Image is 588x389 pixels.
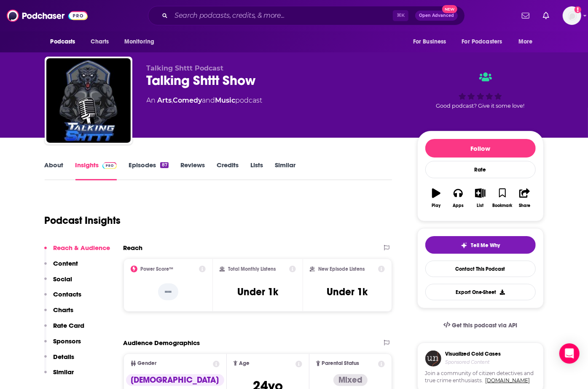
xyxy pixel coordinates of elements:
[417,64,544,117] div: Good podcast? Give it some love!
[44,275,72,291] button: Social
[118,34,165,50] button: open menu
[215,96,236,104] a: Music
[559,343,580,364] div: Open Intercom Messenger
[54,259,78,267] p: Content
[158,283,178,300] p: --
[442,5,457,13] span: New
[180,161,205,180] a: Reviews
[471,242,500,249] span: Tell Me Why
[124,244,143,252] h2: Reach
[44,337,81,353] button: Sponsors
[160,162,168,168] div: 87
[415,11,458,21] button: Open AdvancedNew
[237,286,278,298] h3: Under 1k
[318,266,365,272] h2: New Episode Listens
[492,203,512,208] div: Bookmark
[453,203,464,208] div: Apps
[54,368,74,376] p: Similar
[563,6,581,25] span: Logged in as alignPR
[437,315,524,336] a: Get this podcast via API
[436,103,525,109] span: Good podcast? Give it some love!
[425,261,536,277] a: Contact This Podcast
[425,370,536,384] span: Join a community of citizen detectives and true crime enthusiasts.
[447,183,469,213] button: Apps
[51,36,75,48] span: Podcasts
[44,244,110,259] button: Reach & Audience
[446,359,501,365] h4: Sponsored Content
[102,162,117,169] img: Podchaser Pro
[456,34,515,50] button: open menu
[513,183,535,213] button: Share
[54,337,81,345] p: Sponsors
[45,34,86,50] button: open menu
[148,6,465,25] div: Search podcasts, credits, & more...
[44,259,78,275] button: Content
[173,96,202,104] a: Comedy
[513,34,543,50] button: open menu
[518,8,533,23] a: Show notifications dropdown
[425,183,447,213] button: Play
[228,266,276,272] h2: Total Monthly Listens
[425,161,536,178] div: Rate
[322,361,360,366] span: Parental Status
[202,96,215,104] span: and
[129,161,168,180] a: Episodes87
[44,368,74,384] button: Similar
[462,36,502,48] span: For Podcasters
[147,95,263,106] div: An podcast
[461,242,467,249] img: tell me why sparkle
[46,58,131,143] img: Talking Shttt Show
[171,9,393,22] input: Search podcasts, credits, & more...
[519,203,530,208] div: Share
[425,236,536,254] button: tell me why sparkleTell Me Why
[54,306,74,314] p: Charts
[75,161,117,180] a: InsightsPodchaser Pro
[477,203,484,208] div: List
[44,290,82,306] button: Contacts
[158,96,172,104] a: Arts
[7,8,88,24] img: Podchaser - Follow, Share and Rate Podcasts
[327,286,368,298] h3: Under 1k
[44,353,75,368] button: Details
[333,374,368,386] div: Mixed
[54,353,75,361] p: Details
[126,374,224,386] div: [DEMOGRAPHIC_DATA]
[141,266,174,272] h2: Power Score™
[86,34,114,50] a: Charts
[563,6,581,25] img: User Profile
[124,36,154,48] span: Monitoring
[446,351,501,357] h3: Visualized Cold Cases
[413,36,446,48] span: For Business
[407,34,457,50] button: open menu
[452,322,517,329] span: Get this podcast via API
[425,284,536,300] button: Export One-Sheet
[54,290,82,298] p: Contacts
[540,8,553,23] a: Show notifications dropdown
[419,14,454,18] span: Open Advanced
[486,377,530,384] a: [DOMAIN_NAME]
[44,321,85,337] button: Rate Card
[491,183,513,213] button: Bookmark
[45,214,121,227] h1: Podcast Insights
[172,96,173,104] span: ,
[425,351,441,367] img: coldCase.18b32719.png
[239,361,250,366] span: Age
[575,6,581,13] svg: Add a profile image
[54,275,72,283] p: Social
[518,36,533,48] span: More
[91,36,109,48] span: Charts
[425,139,536,158] button: Follow
[124,339,200,347] h2: Audience Demographics
[432,203,440,208] div: Play
[54,244,110,252] p: Reach & Audience
[54,321,85,329] p: Rate Card
[147,64,224,72] span: Talking Shttt Podcast
[45,161,64,180] a: About
[44,306,74,321] button: Charts
[275,161,295,180] a: Similar
[250,161,263,180] a: Lists
[469,183,491,213] button: List
[217,161,239,180] a: Credits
